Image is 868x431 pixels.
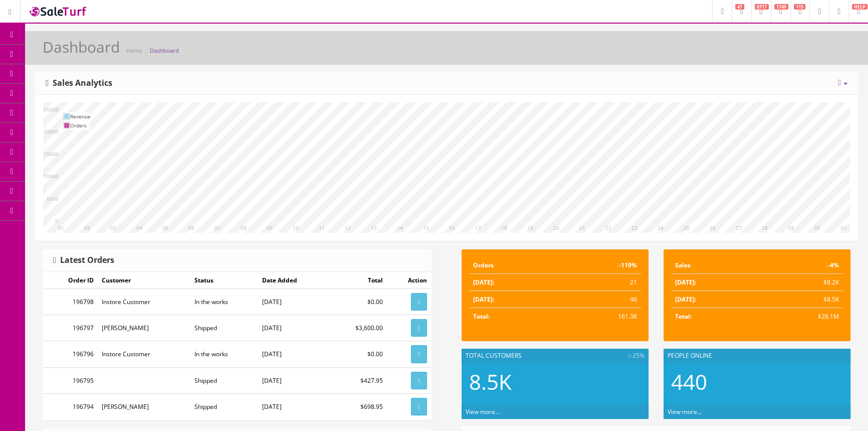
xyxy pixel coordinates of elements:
td: $0.00 [329,289,387,315]
td: 196798 [43,289,98,315]
td: $3,600.00 [329,315,387,341]
strong: [DATE]: [675,278,696,286]
td: $8.2K [757,274,843,291]
td: Revenue [70,112,91,121]
td: Status [190,272,259,289]
span: 1749 [774,4,788,10]
td: [DATE] [258,289,328,315]
td: In the works [190,289,259,315]
td: $698.95 [329,393,387,419]
h2: 8.5K [469,370,641,393]
td: [DATE] [258,341,328,367]
td: 196794 [43,393,98,419]
h3: Sales Analytics [46,79,112,88]
strong: [DATE]: [473,295,494,304]
td: -4% [757,257,843,274]
span: HELP [852,4,867,10]
span: 47 [735,4,744,10]
h2: 440 [671,370,843,393]
td: Action [387,272,431,289]
td: Customer [98,272,190,289]
td: Instore Customer [98,341,190,367]
strong: Total: [675,312,692,321]
td: Shipped [190,315,259,341]
strong: [DATE]: [473,278,494,286]
td: Orders [70,121,91,130]
td: Sales [671,257,757,274]
td: [PERSON_NAME] [98,393,190,419]
h1: Dashboard [43,39,120,55]
span: 6717 [755,4,769,10]
td: -119% [556,257,641,274]
td: $427.95 [329,367,387,393]
img: SaleTurf [28,5,88,18]
td: Shipped [190,367,259,393]
td: [DATE] [258,367,328,393]
a: View more... [466,407,500,416]
td: Shipped [190,393,259,419]
td: Orders [469,257,556,274]
span: -25% [628,351,644,360]
strong: [DATE]: [675,295,696,304]
div: Total Customers [462,349,648,363]
td: [DATE] [258,315,328,341]
td: 21 [556,274,641,291]
td: $8.5K [757,291,843,308]
td: $0.00 [329,341,387,367]
td: $28.1M [757,308,843,325]
td: Order ID [43,272,98,289]
td: 46 [556,291,641,308]
div: People Online [664,349,850,363]
td: Instore Customer [98,289,190,315]
a: Dashboard [150,47,179,54]
td: [DATE] [258,393,328,419]
td: 196795 [43,367,98,393]
td: In the works [190,341,259,367]
td: Total [329,272,387,289]
span: 115 [794,4,805,10]
td: Date Added [258,272,328,289]
td: [PERSON_NAME] [98,315,190,341]
a: Home [126,47,142,54]
h3: Latest Orders [53,256,114,265]
td: 196796 [43,341,98,367]
td: 196797 [43,315,98,341]
td: 161.3K [556,308,641,325]
a: View more... [668,407,702,416]
strong: Total: [473,312,490,321]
